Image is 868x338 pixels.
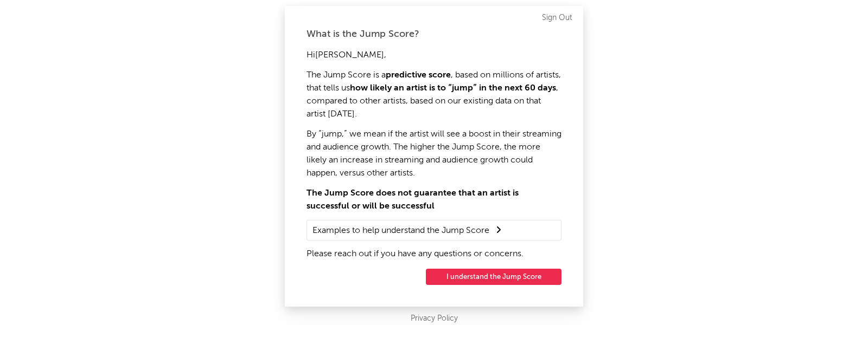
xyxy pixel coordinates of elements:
[307,69,561,121] p: The Jump Score is a , based on millions of artists, that tells us , compared to other artists, ba...
[307,49,561,62] p: Hi [PERSON_NAME] ,
[411,312,458,326] a: Privacy Policy
[350,84,556,93] strong: how likely an artist is to “jump” in the next 60 days
[542,11,572,24] a: Sign Out
[426,269,561,285] button: I understand the Jump Score
[307,189,519,211] strong: The Jump Score does not guarantee that an artist is successful or will be successful
[386,71,451,80] strong: predictive score
[312,223,556,237] summary: Examples to help understand the Jump Score
[307,28,561,41] div: What is the Jump Score?
[307,248,561,261] p: Please reach out if you have any questions or concerns.
[307,128,561,180] p: By “jump,” we mean if the artist will see a boost in their streaming and audience growth. The hig...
